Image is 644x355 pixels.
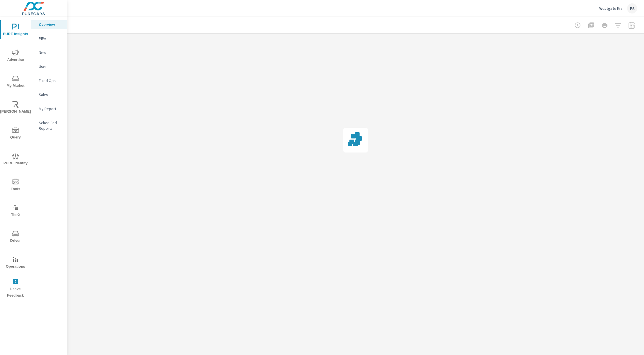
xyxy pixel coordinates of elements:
span: Query [2,127,29,141]
div: Scheduled Reports [31,119,67,133]
p: PIPA [39,36,62,41]
p: Scheduled Reports [39,120,62,131]
div: New [31,48,67,57]
p: My Report [39,106,62,111]
span: PURE Insights [2,24,29,37]
div: Sales [31,90,67,99]
p: Fixed Ops [39,78,62,83]
span: Advertise [2,49,29,63]
span: [PERSON_NAME] [2,101,29,115]
div: Used [31,62,67,71]
div: nav menu [0,17,31,301]
p: Overview [39,22,62,27]
div: My Report [31,104,67,113]
div: Fixed Ops [31,76,67,85]
p: Used [39,64,62,69]
span: Operations [2,256,29,270]
div: PIPA [31,34,67,43]
span: Driver [2,230,29,244]
span: Tools [2,179,29,192]
span: My Market [2,75,29,89]
p: Westgate Kia [599,6,623,11]
div: Overview [31,20,67,29]
p: Sales [39,92,62,97]
p: New [39,50,62,55]
span: Leave Feedback [2,279,29,299]
span: PURE Identity [2,153,29,167]
div: FS [627,3,637,13]
span: Tier2 [2,204,29,218]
